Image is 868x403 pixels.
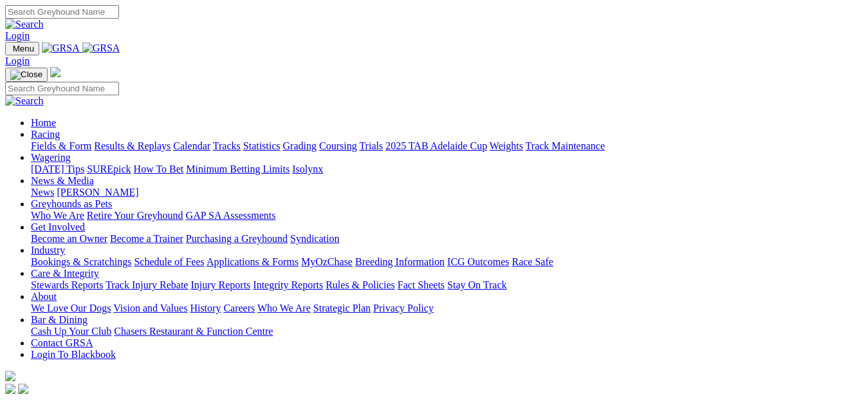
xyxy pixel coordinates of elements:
[31,326,863,337] div: Bar & Dining
[190,279,250,290] a: Injury Reports
[31,210,84,221] a: Who We Are
[31,303,111,314] a: We Love Our Dogs
[31,210,863,221] div: Greyhounds as Pets
[490,140,523,151] a: Weights
[290,233,339,244] a: Syndication
[31,245,65,256] a: Industry
[186,164,290,174] a: Minimum Betting Limits
[18,384,28,394] img: twitter.svg
[31,187,863,198] div: News & Media
[213,140,241,151] a: Tracks
[257,303,311,314] a: Who We Are
[301,256,353,267] a: MyOzChase
[326,279,395,290] a: Rules & Policies
[31,291,57,302] a: About
[113,303,187,314] a: Vision and Values
[31,140,863,152] div: Racing
[31,129,60,140] a: Racing
[31,268,99,279] a: Care & Integrity
[31,326,111,337] a: Cash Up Your Club
[31,221,85,232] a: Get Involved
[106,279,188,290] a: Track Injury Rebate
[5,55,30,66] a: Login
[31,175,94,186] a: News & Media
[385,140,487,151] a: 2025 TAB Adelaide Cup
[5,384,15,394] img: facebook.svg
[134,164,184,174] a: How To Bet
[207,256,299,267] a: Applications & Forms
[31,164,84,174] a: [DATE] Tips
[292,164,323,174] a: Isolynx
[31,349,116,360] a: Login To Blackbook
[31,256,863,268] div: Industry
[31,314,88,325] a: Bar & Dining
[5,5,119,19] input: Search
[42,42,80,54] img: GRSA
[5,42,39,55] button: Toggle navigation
[190,303,221,314] a: History
[31,187,54,198] a: News
[5,95,44,107] img: Search
[31,256,131,267] a: Bookings & Scratchings
[5,68,48,82] button: Toggle navigation
[512,256,553,267] a: Race Safe
[31,279,863,291] div: Care & Integrity
[10,70,42,80] img: Close
[31,152,71,163] a: Wagering
[31,303,863,314] div: About
[87,210,183,221] a: Retire Your Greyhound
[359,140,383,151] a: Trials
[57,187,138,198] a: [PERSON_NAME]
[5,30,30,41] a: Login
[31,337,93,348] a: Contact GRSA
[31,140,91,151] a: Fields & Form
[31,198,112,209] a: Greyhounds as Pets
[186,210,276,221] a: GAP SA Assessments
[398,279,445,290] a: Fact Sheets
[31,117,56,128] a: Home
[31,233,863,245] div: Get Involved
[87,164,131,174] a: SUREpick
[186,233,288,244] a: Purchasing a Greyhound
[82,42,120,54] img: GRSA
[373,303,434,314] a: Privacy Policy
[134,256,204,267] a: Schedule of Fees
[5,19,44,30] img: Search
[94,140,171,151] a: Results & Replays
[114,326,273,337] a: Chasers Restaurant & Function Centre
[526,140,605,151] a: Track Maintenance
[253,279,323,290] a: Integrity Reports
[283,140,317,151] a: Grading
[50,67,60,77] img: logo-grsa-white.png
[447,256,509,267] a: ICG Outcomes
[319,140,357,151] a: Coursing
[173,140,210,151] a: Calendar
[355,256,445,267] a: Breeding Information
[5,371,15,381] img: logo-grsa-white.png
[110,233,183,244] a: Become a Trainer
[447,279,506,290] a: Stay On Track
[243,140,281,151] a: Statistics
[31,233,107,244] a: Become an Owner
[31,279,103,290] a: Stewards Reports
[31,164,863,175] div: Wagering
[313,303,371,314] a: Strategic Plan
[13,44,34,53] span: Menu
[223,303,255,314] a: Careers
[5,82,119,95] input: Search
